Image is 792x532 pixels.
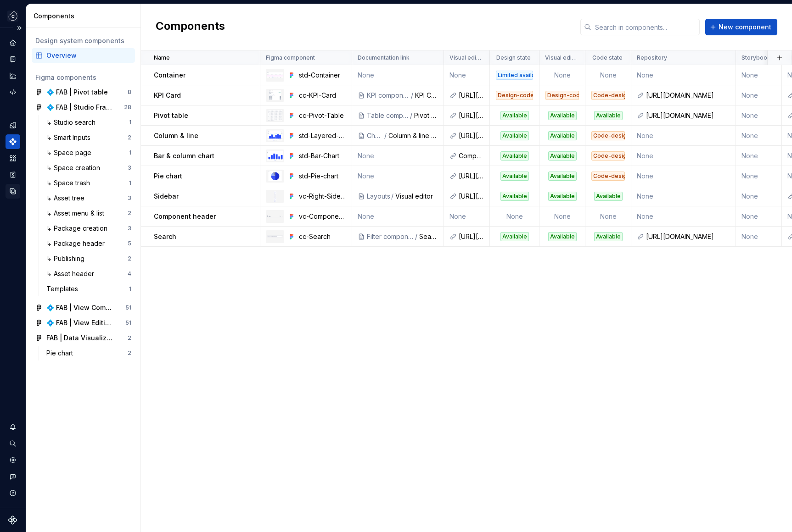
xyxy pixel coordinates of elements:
[43,236,135,251] a: ↳ Package header5
[129,119,131,126] div: 1
[500,232,529,241] div: Available
[43,282,135,296] a: Templates1
[631,65,736,85] td: None
[43,266,135,281] a: ↳ Asset header4
[46,148,95,157] div: ↳ Space page
[367,232,414,241] div: Filter components
[6,35,20,50] div: Home
[13,22,26,34] button: Expand sidebar
[6,453,20,467] a: Settings
[125,304,131,311] div: 51
[267,235,283,238] img: cc-Search
[154,232,176,241] p: Search
[631,186,736,206] td: None
[409,111,414,120] div: /
[6,134,20,149] a: Components
[594,232,623,241] div: Available
[631,146,736,166] td: None
[539,206,585,227] td: None
[154,212,216,221] p: Component header
[32,300,135,315] a: 💠 FAB | View Components, Core51
[367,91,410,100] div: KPI components
[46,103,115,112] div: 💠 FAB | Studio Framework
[736,227,782,247] td: None
[591,19,700,35] input: Search in components...
[459,131,484,140] div: [URL][DOMAIN_NAME]
[125,319,131,327] div: 51
[390,192,395,201] div: /
[46,284,82,294] div: Templates
[459,172,484,181] div: [URL][DOMAIN_NAME]
[591,172,625,181] div: Code-design discrepancies
[6,436,20,451] button: Search ⌘K
[591,131,625,140] div: Code-design discrepancies
[34,11,137,21] div: Components
[548,172,577,181] div: Available
[6,167,20,182] a: Storybook stories
[43,206,135,221] a: ↳ Asset menu & list2
[129,285,131,293] div: 1
[736,65,782,85] td: None
[128,334,131,342] div: 2
[6,420,20,434] div: Notifications
[6,184,20,199] div: Data sources
[352,146,444,166] td: None
[388,131,438,140] div: Column & line chart
[496,91,533,100] div: Design-code discrepancies
[128,89,131,96] div: 8
[383,131,388,140] div: /
[631,126,736,146] td: None
[46,224,111,233] div: ↳ Package creation
[719,22,771,32] span: New component
[43,176,135,190] a: ↳ Space trash1
[267,130,282,141] img: std-Layered-Chart
[6,118,20,133] a: Design tokens
[6,85,20,100] div: Code automation
[43,221,135,236] a: ↳ Package creation3
[594,111,623,120] div: Available
[35,36,131,45] div: Design system components
[43,191,135,205] a: ↳ Asset tree3
[43,251,135,266] a: ↳ Publishing2
[352,65,444,85] td: None
[459,151,484,161] div: Components Settings Bar Data Dimensions Each bar shows Y axis Title Add data Metrics Length of ba...
[6,151,20,166] a: Assets
[299,111,346,120] div: cc-Pivot-Table
[46,349,77,358] div: Pie chart
[592,54,623,61] p: Code state
[46,118,99,127] div: ↳ Studio search
[500,151,529,161] div: Available
[637,54,667,61] p: Repository
[154,172,182,181] p: Pie chart
[46,303,115,312] div: 💠 FAB | View Components, Core
[154,91,181,100] p: KPI Card
[705,19,777,35] button: New component
[594,192,623,201] div: Available
[548,151,577,161] div: Available
[367,131,383,140] div: Charts
[266,54,315,61] p: Figma component
[299,172,346,181] div: std-Pie-chart
[154,54,170,61] p: Name
[267,150,283,161] img: std-Bar-Chart
[545,54,578,61] p: Visual editor state
[128,255,131,262] div: 2
[444,65,490,85] td: None
[736,186,782,206] td: None
[6,52,20,66] a: Documentation
[646,232,730,241] div: [URL][DOMAIN_NAME]
[459,91,484,100] div: [URL][DOMAIN_NAME]
[736,85,782,105] td: None
[459,232,484,241] div: [URL][DOMAIN_NAME]
[459,192,484,201] div: [URL][DOMAIN_NAME]
[267,215,283,217] img: vc-Component-Settings-Header
[32,48,135,63] a: Overview
[736,206,782,227] td: None
[154,151,214,161] p: Bar & column chart
[154,71,185,80] p: Container
[548,192,577,201] div: Available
